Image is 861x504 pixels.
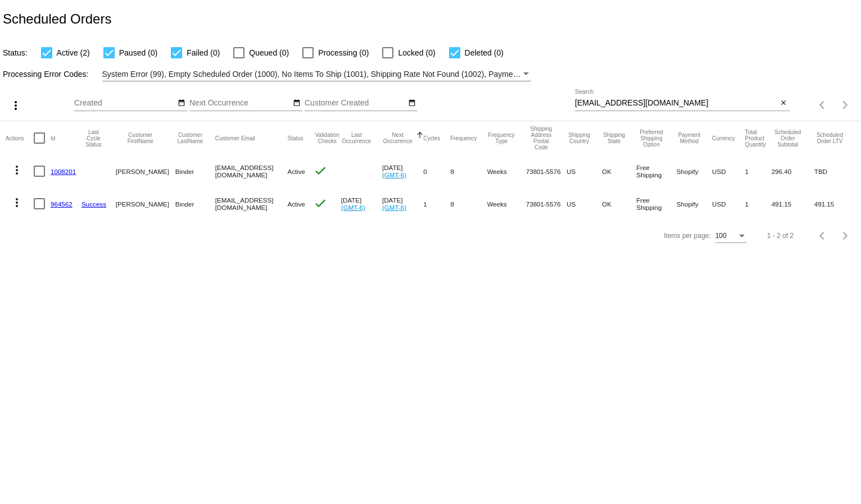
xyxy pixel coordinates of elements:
span: Processing Error Codes: [3,70,89,79]
mat-cell: Shopify [677,155,712,187]
mat-icon: check [314,164,327,177]
span: Locked (0) [398,46,435,59]
a: (GMT-6) [382,171,406,178]
mat-cell: 8 [450,155,487,187]
mat-icon: close [780,99,787,108]
span: 100 [715,232,727,240]
mat-cell: Shopify [677,187,712,220]
a: Success [81,200,106,208]
mat-cell: USD [712,187,745,220]
mat-cell: [EMAIL_ADDRESS][DOMAIN_NAME] [215,187,288,220]
span: Queued (0) [249,46,289,59]
mat-cell: Binder [175,187,215,220]
span: Active (2) [57,46,90,59]
input: Created [74,99,175,108]
button: Previous page [812,94,834,116]
button: Change sorting for ShippingCountry [567,132,592,144]
button: Change sorting for PreferredShippingOption [636,129,667,148]
mat-cell: 73801-5576 [526,187,567,220]
mat-cell: US [567,187,602,220]
mat-header-cell: Validation Checks [314,121,341,155]
mat-cell: TBD [814,155,855,187]
button: Change sorting for Subtotal [772,129,804,148]
span: Deleted (0) [465,46,504,59]
button: Change sorting for NextOccurrenceUtc [382,132,413,144]
mat-cell: 1 [745,187,772,220]
button: Change sorting for CustomerFirstName [116,132,165,144]
button: Change sorting for LastOccurrenceUtc [341,132,372,144]
mat-cell: 1 [745,155,772,187]
mat-cell: 296.40 [772,155,814,187]
mat-cell: [PERSON_NAME] [116,155,175,187]
button: Next page [834,94,857,116]
mat-cell: OK [602,187,636,220]
mat-icon: more_vert [10,163,24,177]
input: Customer Created [305,99,406,108]
mat-cell: [DATE] [382,187,423,220]
mat-cell: [EMAIL_ADDRESS][DOMAIN_NAME] [215,155,288,187]
h2: Scheduled Orders [3,11,111,27]
button: Clear [778,98,790,109]
button: Next page [834,224,857,247]
mat-cell: [DATE] [382,155,423,187]
button: Change sorting for CustomerLastName [175,132,205,144]
input: Next Occurrence [189,99,291,108]
mat-icon: more_vert [10,196,24,209]
input: Search [575,99,778,108]
mat-cell: Binder [175,155,215,187]
mat-header-cell: Total Product Quantity [745,121,772,155]
mat-cell: USD [712,155,745,187]
span: Status: [3,48,28,57]
mat-cell: Weeks [487,155,526,187]
span: Failed (0) [187,46,220,59]
button: Change sorting for LastProcessingCycleId [81,129,106,148]
button: Previous page [812,224,834,247]
mat-header-cell: Actions [6,121,34,155]
mat-cell: 8 [450,187,487,220]
mat-select: Filter by Processing Error Codes [102,67,532,81]
a: (GMT-6) [341,204,365,211]
mat-icon: date_range [178,99,185,108]
mat-cell: 0 [423,155,450,187]
button: Change sorting for CustomerEmail [215,135,255,141]
div: Items per page: [664,232,710,240]
mat-cell: [DATE] [341,187,382,220]
button: Change sorting for CurrencyIso [712,135,735,141]
mat-cell: [PERSON_NAME] [116,187,175,220]
mat-cell: US [567,155,602,187]
span: Processing (0) [318,46,369,59]
div: 1 - 2 of 2 [767,232,794,240]
button: Change sorting for Id [51,135,55,141]
mat-icon: date_range [293,99,301,108]
button: Change sorting for LifetimeValue [814,132,845,144]
mat-select: Items per page: [715,232,747,240]
mat-cell: 491.15 [814,187,855,220]
a: (GMT-6) [382,204,406,211]
mat-icon: check [314,196,327,210]
mat-cell: Free Shipping [636,187,677,220]
mat-cell: 491.15 [772,187,814,220]
span: Active [287,168,305,175]
button: Change sorting for ShippingPostcode [526,126,556,150]
button: Change sorting for Cycles [423,135,440,141]
button: Change sorting for PaymentMethod.Type [677,132,702,144]
a: 1008201 [51,168,76,175]
span: Active [287,200,305,208]
mat-cell: 1 [423,187,450,220]
mat-icon: date_range [408,99,416,108]
mat-cell: Weeks [487,187,526,220]
button: Change sorting for ShippingState [602,132,626,144]
mat-cell: Free Shipping [636,155,677,187]
button: Change sorting for Frequency [450,135,477,141]
mat-icon: more_vert [9,99,22,112]
button: Change sorting for FrequencyType [487,132,516,144]
mat-cell: 73801-5576 [526,155,567,187]
button: Change sorting for Status [287,135,303,141]
mat-cell: OK [602,155,636,187]
span: Paused (0) [119,46,157,59]
a: 964562 [51,200,72,208]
